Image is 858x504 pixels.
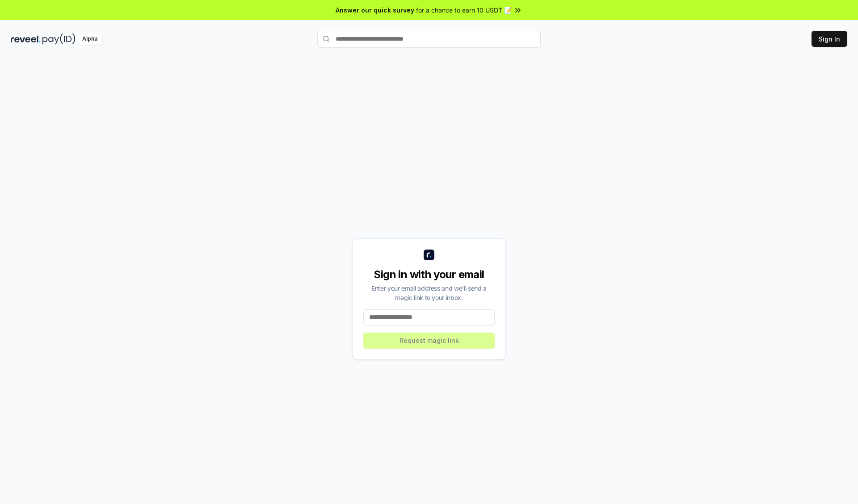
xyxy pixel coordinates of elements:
img: pay_id [42,33,76,45]
div: Sign in with your email [363,267,495,282]
div: Alpha [77,33,102,45]
span: Answer our quick survey [336,5,414,15]
button: Sign In [812,31,847,47]
span: for a chance to earn 10 USDT 📝 [416,5,512,15]
div: Enter your email address and we’ll send a magic link to your inbox. [363,283,495,302]
img: reveel_dark [11,33,41,45]
img: logo_small [424,250,434,260]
